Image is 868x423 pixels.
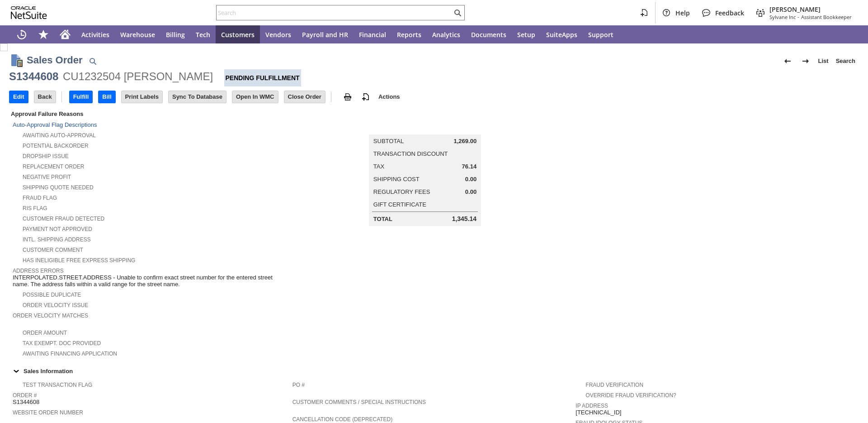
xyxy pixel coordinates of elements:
span: Help [675,9,690,17]
a: Analytics [427,25,466,43]
span: S1344608 [13,399,39,406]
span: Reports [397,30,421,39]
span: INTERPOLATED.STREET.ADDRESS - Unable to confirm exact street number for the entered street name. ... [13,274,288,288]
span: Feedback [715,9,744,17]
svg: Home [60,29,71,40]
input: Bill [99,91,115,103]
a: Tech [190,25,216,43]
span: Payroll and HR [302,30,348,39]
span: - [797,14,799,20]
div: Approval Failure Reasons [9,109,289,119]
img: print.svg [342,91,353,102]
a: Recent Records [11,25,33,43]
span: Warehouse [120,30,155,39]
img: add-record.svg [360,91,371,102]
a: Test Transaction Flag [23,382,92,388]
input: Fulfill [70,91,93,103]
a: Search [832,54,859,68]
img: Quick Find [87,56,98,67]
a: Customer Fraud Detected [23,216,104,222]
a: Tax Exempt. Doc Provided [23,340,101,346]
a: Home [54,25,76,43]
a: Reports [392,25,427,43]
svg: Recent Records [16,29,27,40]
span: Activities [81,30,109,39]
a: SuiteApps [541,25,583,43]
a: Total [373,216,392,222]
div: Pending Fulfillment [224,69,301,87]
a: Regulatory Fees [373,188,430,195]
a: Shipping Cost [373,176,420,183]
svg: Shortcuts [38,29,49,40]
span: Analytics [432,30,460,39]
a: Website Order Number [13,409,83,416]
a: Order # [13,392,37,399]
span: Billing [166,30,185,39]
a: Order Amount [23,330,67,336]
a: Dropship Issue [23,153,69,159]
span: Setup [517,30,535,39]
a: IP Address [576,403,608,409]
div: S1344608 [9,69,58,84]
a: Customers [216,25,260,43]
a: Payroll and HR [297,25,354,43]
span: Vendors [265,30,291,39]
div: Shortcuts [33,25,54,43]
a: Potential Backorder [23,143,89,149]
input: Close Order [284,91,325,103]
td: Sales Information [9,365,859,377]
span: Customers [221,30,255,39]
h1: Sales Order [27,53,83,67]
a: Shipping Quote Needed [23,184,94,191]
a: Order Velocity Matches [13,312,88,319]
svg: logo [11,6,47,19]
a: Awaiting Financing Application [23,351,117,357]
a: Customer Comment [23,247,83,253]
span: [TECHNICAL_ID] [576,409,621,416]
span: 76.14 [462,163,477,170]
input: Sync To Database [169,91,226,103]
a: Subtotal [373,138,404,144]
a: Customer Comments / Special Instructions [292,399,426,405]
a: Payment not approved [23,226,92,232]
span: Support [588,30,613,39]
span: Documents [471,30,506,39]
a: Possible Duplicate [23,292,81,298]
a: Support [583,25,619,43]
a: Setup [512,25,541,43]
a: Vendors [260,25,297,43]
a: Auto-Approval Flag Descriptions [13,121,97,128]
span: Tech [196,30,210,39]
a: Awaiting Auto-Approval [23,132,96,139]
a: Override Fraud Verification? [585,392,676,399]
span: Assistant Bookkeeper [801,14,852,20]
a: Gift Certificate [373,201,426,208]
a: Financial [354,25,392,43]
input: Open In WMC [232,91,278,103]
span: [PERSON_NAME] [769,5,852,14]
span: 0.00 [465,188,476,196]
a: List [815,54,832,68]
a: Cancellation Code (deprecated) [292,416,393,423]
a: RIS flag [23,205,47,211]
a: Documents [466,25,512,43]
span: Sylvane Inc [769,14,796,20]
a: Warehouse [115,25,160,43]
div: Sales Information [9,365,855,377]
caption: Summary [369,120,481,135]
a: Billing [160,25,190,43]
svg: Search [452,7,463,18]
input: Print Labels [122,91,162,103]
input: Edit [9,91,28,103]
a: Tax [373,163,384,170]
span: Financial [359,30,386,39]
a: Actions [375,93,404,100]
span: 0.00 [465,176,476,183]
span: SuiteApps [546,30,577,39]
a: Address Errors [13,268,64,274]
img: Next [800,56,811,67]
img: Previous [782,56,793,67]
input: Search [217,7,452,18]
a: PO # [292,382,305,388]
span: 1,269.00 [454,138,477,145]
